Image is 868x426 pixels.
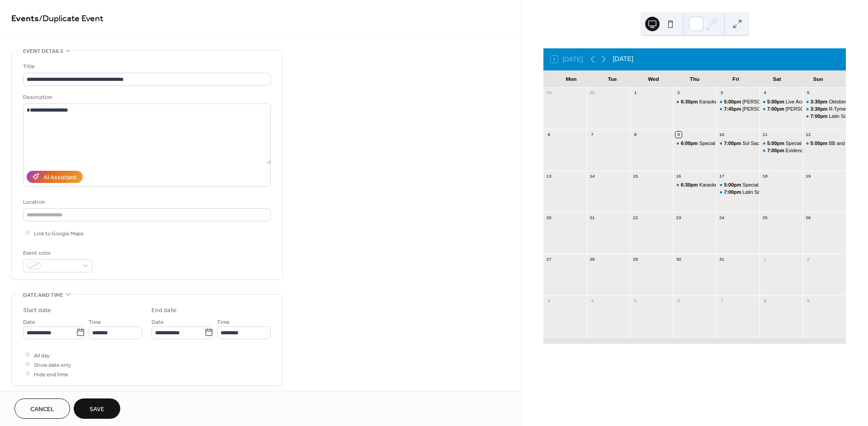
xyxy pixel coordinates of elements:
div: 9 [805,298,811,304]
div: 8 [762,298,768,304]
span: Hide end time [34,370,68,379]
div: Event color [23,248,91,258]
div: Thu [674,70,715,88]
div: Latin Sol [742,189,761,196]
div: 31 [719,256,725,262]
div: Evidence [759,147,803,154]
div: Sun [797,70,839,88]
div: Latin Sol [829,113,848,120]
span: 7:00pm [767,106,786,112]
button: Cancel [14,398,70,419]
div: Karaoke and Dance with DJ Jamm'n J [673,182,717,188]
div: 4 [589,298,595,304]
div: 2 [805,256,811,262]
div: [DATE] [613,54,633,64]
div: 19 [805,173,811,179]
div: 28 [589,256,595,262]
div: Latin Sol [716,189,759,196]
div: Wed [633,70,674,88]
div: Sol Sacrifice [716,140,759,147]
div: Location [23,197,269,207]
div: Karaoke and Dance with DJ Jamm'n J [699,98,782,105]
div: R-Tyme [802,106,846,112]
span: Save [90,405,104,414]
div: BB and Company [829,140,867,147]
div: Special Happy Hour and Dance Party with DJ Jammin J [759,140,803,147]
span: 7:00pm [724,140,742,147]
span: All day [34,351,50,360]
span: 6:30pm [681,182,699,188]
span: Date and time [23,290,63,300]
span: 6:30pm [681,98,699,105]
span: Link to Google Maps [34,229,84,238]
div: Special Happy Hour with DJ E$ [716,182,759,188]
div: 4 [762,90,768,96]
div: 10 [719,131,725,138]
span: 5:00pm [811,140,829,147]
div: 2 [675,90,682,96]
span: Date [151,317,164,327]
div: 6 [675,298,682,304]
div: 20 [546,215,552,221]
div: Oktoberfest Celebration [802,98,846,105]
div: Special [DATE] Night with Rising Star Band [699,140,793,147]
div: 14 [589,173,595,179]
span: 3:30pm [811,98,829,105]
div: Piki Moreno Presents Delaney and Jaymes [716,98,759,105]
div: Start date [23,306,51,315]
span: Cancel [30,405,54,414]
div: Danny and the Breezin Band [716,106,759,112]
span: 5:00pm [724,182,742,188]
div: 15 [632,173,639,179]
div: 29 [632,256,639,262]
span: 7:45pm [724,106,742,112]
div: 22 [632,215,639,221]
div: Evidence [786,147,806,154]
div: 7 [589,131,595,138]
span: 7:00pm [724,189,742,196]
div: 17 [719,173,725,179]
div: AI Assistant [43,173,76,182]
div: Special Happy Hour with DJ E$ [742,182,811,188]
div: 9 [675,131,682,138]
span: 5:00pm [767,140,786,147]
div: R-Tyme [829,106,846,112]
button: Save [74,398,120,419]
div: Sat [756,70,797,88]
div: 21 [589,215,595,221]
div: Sol Sacrifice [742,140,769,147]
div: BB and Company [802,140,846,147]
div: 23 [675,215,682,221]
div: [PERSON_NAME] and the Breezin Band [742,106,831,112]
span: Event details [23,47,63,56]
div: 5 [805,90,811,96]
div: Karaoke and Dance with DJ Jamm'n J [699,182,782,188]
div: 16 [675,173,682,179]
div: 25 [762,215,768,221]
span: 7:00pm [811,113,829,120]
span: Time [89,317,101,327]
div: Description [23,93,269,102]
div: End date [151,306,177,315]
div: Mon [551,70,592,88]
div: 30 [675,256,682,262]
div: Title [23,62,269,71]
span: Time [217,317,230,327]
div: 13 [546,173,552,179]
div: Latin Sol [802,113,846,120]
div: 30 [589,90,595,96]
a: Events [11,10,39,28]
div: Karaoke and Dance with DJ Jamm'n J [673,98,717,105]
span: 6:00pm [681,140,699,147]
div: Special Thursday Night with Rising Star Band [673,140,717,147]
span: 5:00pm [767,98,786,105]
div: 8 [632,131,639,138]
div: 1 [632,90,639,96]
span: 3:30pm [811,106,829,112]
div: 5 [632,298,639,304]
div: 6 [546,131,552,138]
div: 7 [719,298,725,304]
div: 18 [762,173,768,179]
div: 24 [719,215,725,221]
